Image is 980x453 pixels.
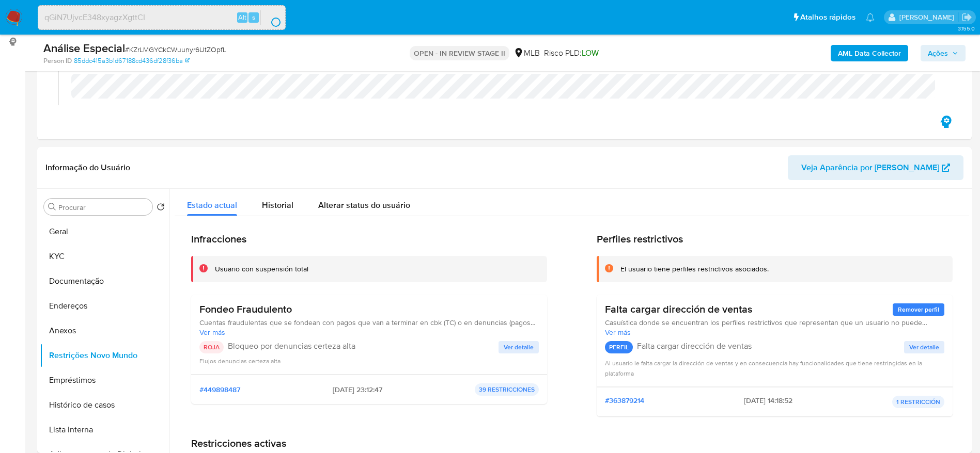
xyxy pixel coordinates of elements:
[40,269,169,294] button: Documentação
[899,12,958,22] p: eduardo.dutra@mercadolivre.com
[40,393,169,417] button: Histórico de casos
[958,24,975,33] span: 3.155.0
[157,203,165,214] button: Retornar ao pedido padrão
[831,45,908,61] button: AML Data Collector
[38,11,285,24] input: Pesquise usuários ou casos...
[544,47,599,59] span: Risco PLD:
[928,45,948,61] span: Ações
[40,368,169,393] button: Empréstimos
[800,12,855,23] span: Atalhos rápidos
[788,155,963,180] button: Veja Aparência por [PERSON_NAME]
[43,56,72,66] b: Person ID
[410,46,509,60] p: OPEN - IN REVIEW STAGE II
[238,12,246,22] span: Alt
[921,45,966,61] button: Ações
[74,56,190,66] a: 85ddc415a3b1d67188cd436df28f36ba
[40,294,169,318] button: Endereços
[40,244,169,269] button: KYC
[40,417,169,442] button: Lista Interna
[40,343,169,368] button: Restrições Novo Mundo
[71,103,947,114] span: [DATE] 18:50:30 (há 6 [PERSON_NAME])
[43,40,125,56] b: Análise Especial
[801,155,939,180] span: Veja Aparência por [PERSON_NAME]
[40,219,169,244] button: Geral
[125,44,226,55] span: # KZrLMGYCkCWuunyr6UtZOpfL
[48,203,56,211] button: Procurar
[252,12,255,22] span: s
[838,45,901,61] b: AML Data Collector
[961,12,972,23] a: Sair
[58,203,148,212] input: Procurar
[260,10,282,25] button: search-icon
[866,13,875,22] a: Notificações
[582,47,599,59] span: LOW
[514,47,540,59] div: MLB
[45,163,130,173] h1: Informação do Usuário
[40,318,169,343] button: Anexos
